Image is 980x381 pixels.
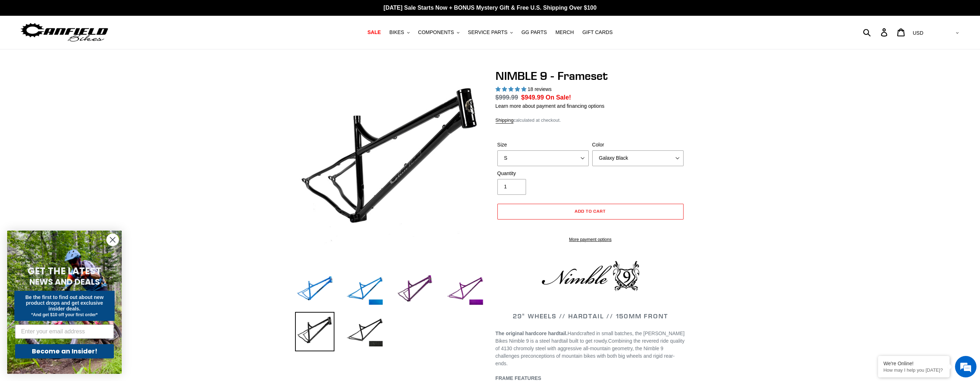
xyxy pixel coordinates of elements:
[295,312,334,351] img: Load image into Gallery viewer, NIMBLE 9 - Frameset
[496,86,528,92] span: 4.89 stars
[395,270,435,310] img: Load image into Gallery viewer, NIMBLE 9 - Frameset
[513,312,668,320] span: 29" WHEELS // HARDTAIL // 150MM FRONT
[345,312,385,351] img: Load image into Gallery viewer, NIMBLE 9 - Frameset
[25,294,104,312] span: Be the first to find out about new product drops and get exclusive insider deals.
[555,29,574,35] span: MERCH
[575,208,606,214] span: Add to cart
[345,270,385,310] img: Load image into Gallery viewer, NIMBLE 9 - Frameset
[389,29,404,35] span: BIKES
[883,361,944,366] div: We're Online!
[497,236,684,243] a: More payment options
[386,28,413,37] button: BIKES
[29,276,100,288] span: NEWS AND DEALS
[592,141,684,149] label: Color
[579,28,616,37] a: GIFT CARDS
[497,204,684,220] button: Add to cart
[496,331,685,344] span: Handcrafted in small batches, the [PERSON_NAME] Bikes Nimble 9 is a steel hardtail built to get r...
[497,141,589,149] label: Size
[367,29,381,35] span: SALE
[883,367,944,373] p: How may I help you today?
[527,86,551,92] span: 18 reviews
[15,324,114,339] input: Enter your email address
[15,344,114,358] button: Become an Insider!
[496,375,541,381] b: FRAME FEATURES
[582,29,613,35] span: GIFT CARDS
[497,170,589,177] label: Quantity
[418,29,454,35] span: COMPONENTS
[468,29,507,35] span: SERVICE PARTS
[464,28,516,37] button: SERVICE PARTS
[496,117,514,124] a: Shipping
[496,103,604,109] a: Learn more about payment and financing options
[496,331,568,336] strong: The original hardcore hardtail.
[496,338,685,366] span: Combining the revered ride quality of 4130 chromoly steel with aggressive all-mountain geometry, ...
[295,270,334,310] img: Load image into Gallery viewer, NIMBLE 9 - Frameset
[546,93,571,102] span: On Sale!
[28,265,101,278] span: GET THE LATEST
[31,312,97,317] span: *And get $10 off your first order*
[496,69,685,83] h1: NIMBLE 9 - Frameset
[415,28,463,37] button: COMPONENTS
[496,94,518,101] s: $999.99
[521,29,547,35] span: GG PARTS
[521,94,544,101] span: $949.99
[496,117,685,124] div: calculated at checkout.
[20,21,109,44] img: Canfield Bikes
[518,28,550,37] a: GG PARTS
[445,270,485,310] img: Load image into Gallery viewer, NIMBLE 9 - Frameset
[552,28,577,37] a: MERCH
[867,24,885,40] input: Search
[106,233,119,246] button: Close dialog
[364,28,384,37] a: SALE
